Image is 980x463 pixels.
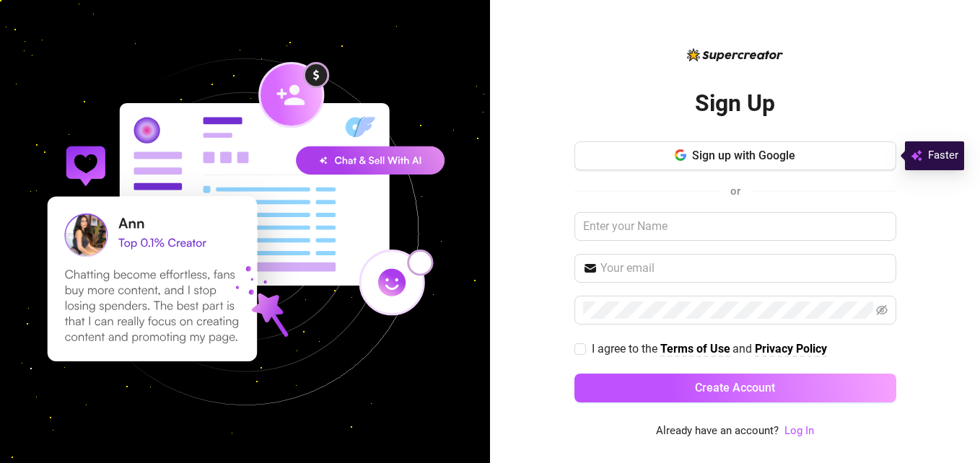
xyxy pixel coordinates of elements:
[574,212,896,241] input: Enter your Name
[755,342,827,357] a: Privacy Policy
[732,342,755,356] span: and
[695,89,775,118] h2: Sign Up
[656,423,779,440] span: Already have an account?
[928,147,958,164] span: Faster
[784,423,814,440] a: Log In
[692,149,795,162] span: Sign up with Google
[755,342,827,356] strong: Privacy Policy
[730,185,740,198] span: or
[687,48,783,61] img: logo-BBDzfeDw.svg
[592,342,660,356] span: I agree to the
[876,304,888,316] span: eye-invisible
[660,342,730,356] strong: Terms of Use
[600,260,888,277] input: Your email
[784,424,814,437] a: Log In
[574,141,896,170] button: Sign up with Google
[660,342,730,357] a: Terms of Use
[695,381,775,394] span: Create Account
[911,147,922,164] img: svg%3e
[574,374,896,402] button: Create Account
